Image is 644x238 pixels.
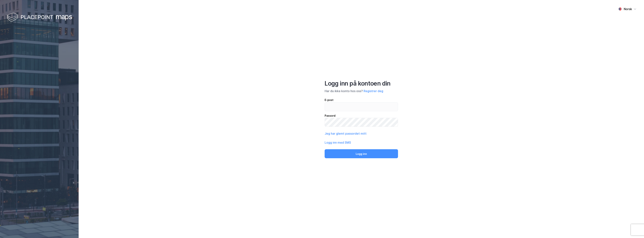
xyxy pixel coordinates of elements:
div: Norsk [624,7,632,11]
button: Jeg har glemt passordet mitt [325,131,367,136]
button: Logg inn [325,149,398,158]
button: Logg inn med SMS [325,140,351,145]
button: Registrer deg [364,89,383,93]
img: logo-white.f07954bde2210d2a523dddb988cd2aa7.svg [7,12,72,23]
div: E-post [325,98,398,102]
div: Har du ikke konto hos oss? [325,89,398,93]
div: Logg inn på kontoen din [325,80,398,87]
div: Passord [325,113,398,118]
